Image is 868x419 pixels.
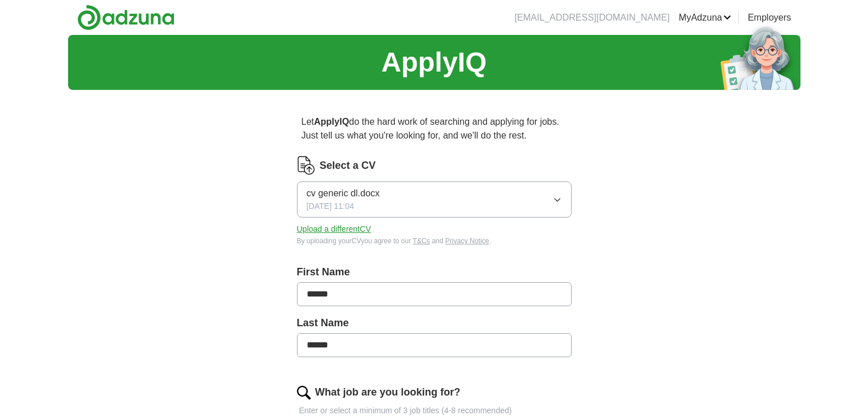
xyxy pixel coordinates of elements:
strong: ApplyIQ [314,117,349,127]
img: search.png [297,386,311,400]
button: Upload a differentCV [297,223,371,235]
img: Adzuna logo [77,5,175,30]
a: T&Cs [413,237,430,245]
li: [EMAIL_ADDRESS][DOMAIN_NAME] [514,11,669,25]
p: Let do the hard work of searching and applying for jobs. Just tell us what you're looking for, an... [297,110,572,147]
label: Select a CV [320,158,376,173]
a: MyAdzuna [679,11,731,25]
a: Employers [748,11,791,25]
div: By uploading your CV you agree to our and . [297,236,572,246]
label: Last Name [297,315,572,331]
span: cv generic dl.docx [307,187,380,200]
label: What job are you looking for? [315,385,461,400]
p: Enter or select a minimum of 3 job titles (4-8 recommended) [297,405,572,417]
label: First Name [297,264,572,280]
span: [DATE] 11:04 [307,200,354,212]
img: CV Icon [297,156,315,175]
h1: ApplyIQ [381,42,486,83]
button: cv generic dl.docx[DATE] 11:04 [297,181,572,218]
a: Privacy Notice [445,237,489,245]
